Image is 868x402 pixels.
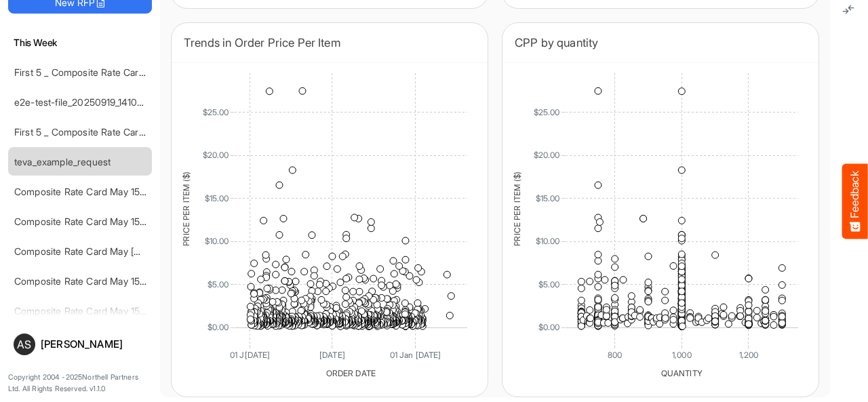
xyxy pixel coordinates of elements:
a: First 5 _ Composite Rate Card [DATE] (2) [14,126,191,138]
a: Composite Rate Card May 15[DATE]er [14,275,178,287]
a: Composite Rate Card May 15[DATE]er [14,216,178,227]
h6: This Week [8,35,152,50]
button: Feedback [842,163,868,239]
a: Composite Rate Card May 15[DATE]er [14,186,178,197]
a: Composite Rate Card May [DATE]ping test_deleted [14,245,235,257]
a: First 5 _ Composite Rate Card [DATE] (2) [14,66,191,78]
div: [PERSON_NAME] [41,339,146,349]
span: AS [17,339,31,350]
div: Trends in Order Price Per Item [184,33,475,52]
p: Copyright 2004 - 2025 Northell Partners Ltd. All Rights Reserved. v 1.1.0 [8,371,152,395]
a: teva_example_request [14,156,111,167]
a: e2e-test-file_20250919_141053 [14,96,149,108]
div: CPP by quantity [515,33,806,52]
